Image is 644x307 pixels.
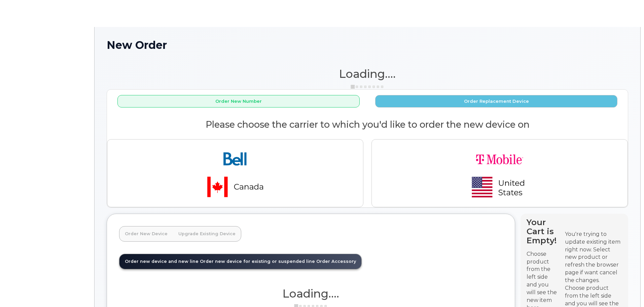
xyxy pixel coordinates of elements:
[453,145,547,202] img: t-mobile-78392d334a420d5b7f0e63d4fa81f6287a21d394dc80d677554bb55bbab1186f.png
[107,39,628,51] h1: New Order
[565,231,622,284] div: You're trying to update existing item right now. Select new product or refresh the browser page i...
[107,68,628,80] h1: Loading....
[316,259,356,264] span: Order Accessory
[527,218,559,245] h4: Your Cart is Empty!
[375,95,617,108] button: Order Replacement Device
[119,287,503,300] h1: Loading....
[188,145,282,202] img: bell-18aeeabaf521bd2b78f928a02ee3b89e57356879d39bd386a17a7cccf8069aed.png
[173,226,241,241] a: Upgrade Existing Device
[125,259,199,264] span: Order new device and new line
[119,226,173,241] a: Order New Device
[117,95,360,108] button: Order New Number
[200,259,315,264] span: Order new device for existing or suspended line
[107,120,628,130] h2: Please choose the carrier to which you'd like to order the new device on
[351,84,384,89] img: ajax-loader-3a6953c30dc77f0bf724df975f13086db4f4c1262e45940f03d1251963f1bf2e.gif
